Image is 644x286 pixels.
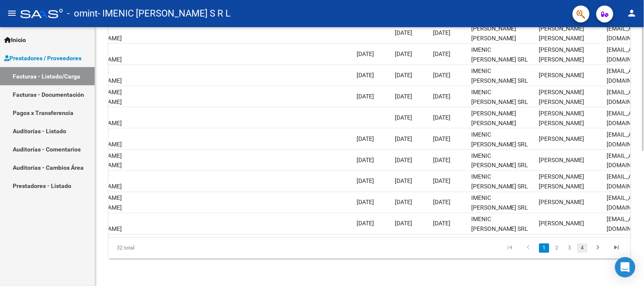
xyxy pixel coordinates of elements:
[433,29,450,36] span: [DATE]
[433,93,450,100] span: [DATE]
[7,8,17,18] mat-icon: menu
[539,46,585,63] span: [PERSON_NAME] [PERSON_NAME]
[357,50,374,57] span: [DATE]
[109,238,211,259] div: 32 total
[395,93,412,100] span: [DATE]
[433,50,450,57] span: [DATE]
[539,174,585,190] span: [PERSON_NAME] [PERSON_NAME]
[433,178,450,185] span: [DATE]
[520,244,537,253] a: go to previous page
[357,93,374,100] span: [DATE]
[4,53,82,63] span: Prestadores / Proveedores
[67,4,98,23] span: - omint
[609,244,625,253] a: go to last page
[576,241,589,255] li: page 4
[471,216,529,233] span: IMENIC [PERSON_NAME] SRL
[395,199,412,206] span: [DATE]
[433,220,450,227] span: [DATE]
[357,199,374,206] span: [DATE]
[471,67,529,84] span: IMENIC [PERSON_NAME] SRL
[395,72,412,79] span: [DATE]
[433,114,450,121] span: [DATE]
[577,244,588,253] a: 4
[433,157,450,163] span: [DATE]
[565,244,575,253] a: 3
[357,178,374,185] span: [DATE]
[551,241,563,255] li: page 2
[395,178,412,185] span: [DATE]
[4,35,26,45] span: Inicio
[433,135,450,142] span: [DATE]
[395,114,412,121] span: [DATE]
[539,72,585,79] span: [PERSON_NAME]
[539,199,585,206] span: [PERSON_NAME]
[563,241,576,255] li: page 3
[471,152,529,169] span: IMENIC [PERSON_NAME] SRL
[539,220,585,227] span: [PERSON_NAME]
[471,131,529,148] span: IMENIC [PERSON_NAME] SRL
[433,199,450,206] span: [DATE]
[395,157,412,163] span: [DATE]
[98,4,231,23] span: - IMENIC [PERSON_NAME] S R L
[539,244,549,253] a: 1
[539,89,585,105] span: [PERSON_NAME] [PERSON_NAME]
[395,50,412,57] span: [DATE]
[357,72,374,79] span: [DATE]
[502,244,518,253] a: go to first page
[395,29,412,36] span: [DATE]
[471,46,529,63] span: IMENIC [PERSON_NAME] SRL
[471,195,529,211] span: IMENIC [PERSON_NAME] SRL
[627,8,637,18] mat-icon: person
[357,220,374,227] span: [DATE]
[471,110,517,126] span: [PERSON_NAME] [PERSON_NAME]
[433,72,450,79] span: [DATE]
[357,157,374,163] span: [DATE]
[539,135,585,142] span: [PERSON_NAME]
[590,244,606,253] a: go to next page
[395,135,412,142] span: [DATE]
[539,110,585,126] span: [PERSON_NAME] [PERSON_NAME]
[471,174,529,190] span: IMENIC [PERSON_NAME] SRL
[615,257,636,278] div: Open Intercom Messenger
[539,157,585,163] span: [PERSON_NAME]
[471,89,529,105] span: IMENIC [PERSON_NAME] SRL
[538,241,551,255] li: page 1
[552,244,562,253] a: 2
[395,220,412,227] span: [DATE]
[357,135,374,142] span: [DATE]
